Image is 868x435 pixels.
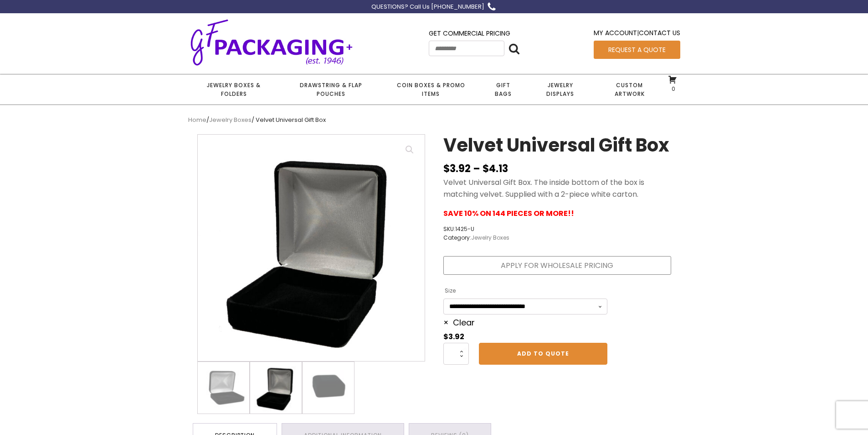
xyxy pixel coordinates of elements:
[594,41,680,59] a: Request a Quote
[382,74,479,105] a: Coin Boxes & Promo Items
[188,74,280,105] a: Jewelry Boxes & Folders
[480,74,527,105] a: Gift Bags
[473,162,480,176] span: –
[443,331,448,342] span: $
[198,362,249,414] img: Medium sized black velvet covered Jewelry Presentation Box open showing universal bottom pad.
[669,85,675,93] span: 0
[455,225,474,233] span: 1425-U
[479,343,607,365] a: Add to Quote
[668,75,677,92] a: 0
[209,115,252,124] a: Jewelry Boxes
[443,256,671,275] a: Apply for Wholesale Pricing
[483,162,508,176] bdi: 4.13
[594,28,680,40] div: |
[188,115,206,124] a: Home
[443,317,475,328] a: Clear options
[429,29,510,38] a: Get Commercial Pricing
[280,74,382,105] a: Drawstring & Flap Pouches
[443,162,450,176] span: $
[594,74,665,105] a: Custom Artwork
[188,115,680,125] nav: Breadcrumb
[445,283,456,298] label: Size
[483,162,489,176] span: $
[639,28,680,37] a: Contact Us
[371,2,484,12] div: QUESTIONS? Call Us [PHONE_NUMBER]
[443,208,574,219] strong: SAVE 10% ON 144 PIECES OR MORE!!
[594,28,637,37] a: My Account
[471,234,509,241] a: Jewelry Boxes
[401,142,418,158] a: View full-screen image gallery
[443,225,509,233] span: SKU:
[443,134,669,161] h1: Velvet Universal Gift Box
[443,331,464,342] bdi: 3.92
[188,17,355,67] img: GF Packaging + - Established 1946
[527,74,594,105] a: Jewelry Displays
[443,343,469,365] input: Product quantity
[303,362,354,414] img: Medium size velvet Jewelry Presentation Box - closed.
[443,177,671,200] p: Velvet Universal Gift Box. The inside bottom of the box is matching velvet. Supplied with a 2-pie...
[250,362,302,414] img: Medium sized black velvet covered Jewelry Presentation Box open showing color matching universal ...
[443,162,471,176] bdi: 3.92
[443,233,509,242] span: Category:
